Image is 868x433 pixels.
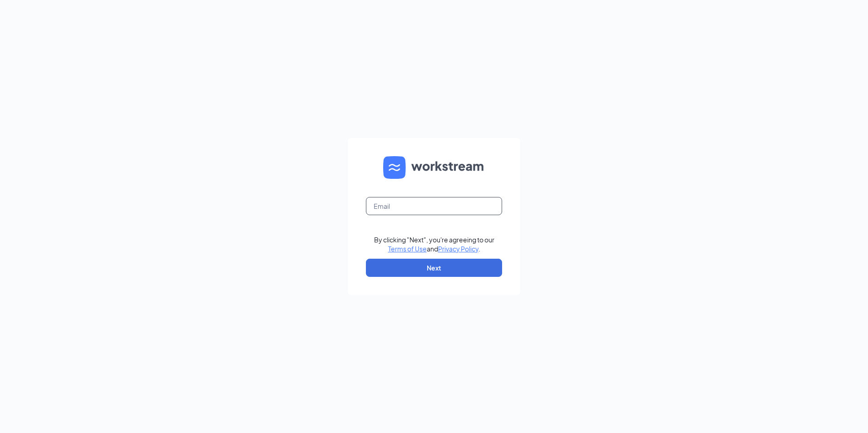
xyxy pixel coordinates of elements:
input: Email [366,197,502,215]
button: Next [366,259,502,277]
div: By clicking "Next", you're agreeing to our and . [374,235,494,253]
a: Terms of Use [388,245,427,253]
img: WS logo and Workstream text [383,156,485,179]
a: Privacy Policy [438,245,478,253]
